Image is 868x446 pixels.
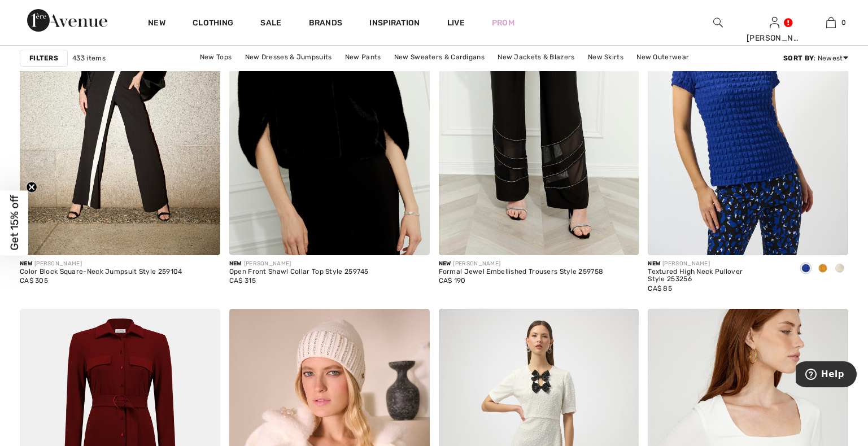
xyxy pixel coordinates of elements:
[309,18,343,30] a: Brands
[193,18,233,30] a: Clothing
[783,54,814,62] strong: Sort By
[239,50,338,64] a: New Dresses & Jumpsuits
[841,18,846,28] span: 0
[194,50,237,64] a: New Tops
[260,18,281,30] a: Sale
[582,50,629,64] a: New Skirts
[770,17,779,28] a: Sign In
[8,195,21,251] span: Get 15% off
[447,17,465,29] a: Live
[648,268,788,284] div: Textured High Neck Pullover Style 253256
[814,260,831,278] div: Medallion
[148,18,165,30] a: New
[803,16,858,29] a: 0
[439,260,451,267] span: New
[389,50,490,64] a: New Sweaters & Cardigans
[492,17,514,29] a: Prom
[27,9,107,32] img: 1ère Avenue
[29,53,58,63] strong: Filters
[20,268,182,276] div: Color Block Square-Neck Jumpsuit Style 259104
[20,260,32,267] span: New
[492,50,580,64] a: New Jackets & Blazers
[783,53,848,63] div: : Newest
[713,16,723,29] img: search the website
[20,277,48,285] span: CA$ 305
[72,53,106,63] span: 433 items
[229,260,369,268] div: [PERSON_NAME]
[648,260,788,268] div: [PERSON_NAME]
[439,268,604,276] div: Formal Jewel Embellished Trousers Style 259758
[229,277,256,285] span: CA$ 315
[648,260,660,267] span: New
[831,260,848,278] div: Vanilla 30
[229,260,242,267] span: New
[796,361,857,390] iframe: Opens a widget where you can find more information
[20,260,182,268] div: [PERSON_NAME]
[826,16,836,29] img: My Bag
[747,32,802,44] div: [PERSON_NAME]
[648,285,672,292] span: CA$ 85
[439,277,466,285] span: CA$ 190
[770,16,779,29] img: My Info
[439,260,604,268] div: [PERSON_NAME]
[229,268,369,276] div: Open Front Shawl Collar Top Style 259745
[631,50,695,64] a: New Outerwear
[369,18,420,30] span: Inspiration
[26,182,37,193] button: Close teaser
[339,50,387,64] a: New Pants
[797,260,814,278] div: Royal Sapphire 163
